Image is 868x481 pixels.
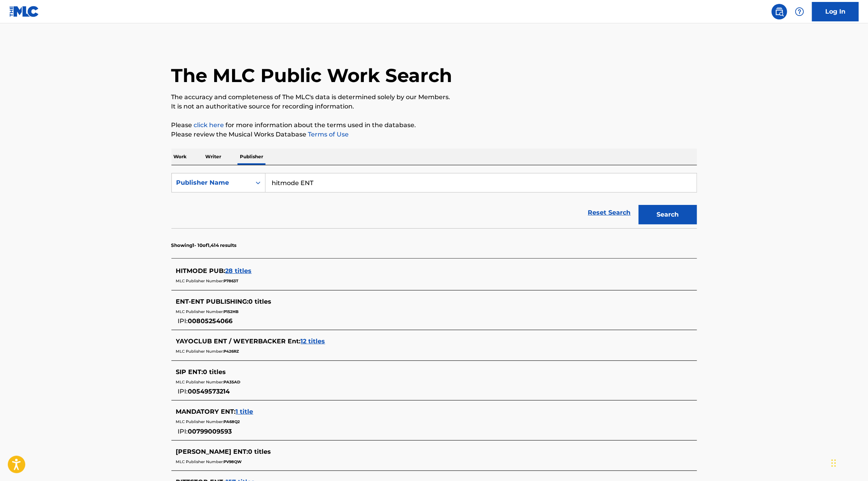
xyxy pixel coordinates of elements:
[171,102,697,111] p: It is not an authoritative source for recording information.
[792,4,807,19] div: Help
[178,388,188,395] span: IPI:
[188,428,232,435] span: 00799009593
[171,149,189,165] p: Work
[171,121,697,130] p: Please for more information about the terms used in the database.
[176,298,249,305] span: ENT-ENT PUBLISHING :
[584,204,635,221] a: Reset Search
[224,419,240,424] span: PA68Q2
[171,242,237,249] p: Showing 1 - 10 of 1,414 results
[829,444,868,481] iframe: Chat Widget
[176,368,203,376] span: SIP ENT :
[188,317,233,325] span: 00805254066
[224,309,239,314] span: P152HB
[176,419,224,424] span: MLC Publisher Number:
[194,121,224,129] a: click here
[176,178,246,187] div: Publisher Name
[203,149,224,165] p: Writer
[224,380,241,385] span: PA35AD
[176,448,248,455] span: [PERSON_NAME] ENT :
[301,338,325,345] span: 12 titles
[176,267,225,275] span: HITMODE PUB :
[171,64,452,87] h1: The MLC Public Work Search
[249,298,272,305] span: 0 titles
[248,448,271,455] span: 0 titles
[236,408,253,415] span: 1 title
[178,428,188,435] span: IPI:
[176,459,224,464] span: MLC Publisher Number:
[176,278,224,283] span: MLC Publisher Number:
[188,388,230,395] span: 00549573214
[795,7,804,16] img: help
[238,149,266,165] p: Publisher
[176,380,224,385] span: MLC Publisher Number:
[176,309,224,314] span: MLC Publisher Number:
[203,368,226,376] span: 0 titles
[176,349,224,354] span: MLC Publisher Number:
[224,278,239,283] span: P7863T
[176,338,301,345] span: YAYOCLUB ENT / WEYERBACKER Ent :
[178,317,188,325] span: IPI:
[171,130,697,139] p: Please review the Musical Works Database
[9,6,39,17] img: MLC Logo
[171,173,697,228] form: Search Form
[775,7,784,16] img: search
[639,205,697,224] button: Search
[224,349,239,354] span: P426RZ
[225,267,252,275] span: 28 titles
[176,408,236,415] span: MANDATORY ENT :
[171,93,697,102] p: The accuracy and completeness of The MLC's data is determined solely by our Members.
[307,131,349,138] a: Terms of Use
[831,451,836,475] div: Drag
[772,4,787,19] a: Public Search
[224,459,242,464] span: PV98QW
[812,2,859,21] a: Log In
